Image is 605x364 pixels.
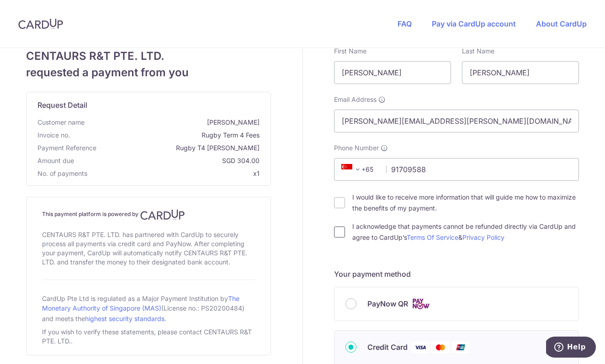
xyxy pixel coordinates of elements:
h4: This payment platform is powered by [42,209,255,220]
input: Email address [334,110,579,132]
label: I acknowledge that payments cannot be refunded directly via CardUp and agree to CardUp’s & [352,221,579,243]
a: Terms Of Service [407,233,458,241]
span: SGD 304.00 [78,156,260,165]
img: Visa [411,342,430,353]
a: highest security standards [85,315,165,322]
span: +65 [339,164,380,175]
a: About CardUp [536,19,587,28]
span: Rugby Term 4 Fees [74,131,260,140]
span: Rugby T4 [PERSON_NAME] [100,143,260,153]
img: CardUp [18,18,63,29]
div: Credit Card Visa Mastercard Union Pay [345,342,568,353]
span: CENTAURS R&T PTE. LTD. [26,48,271,64]
span: Credit Card [367,342,408,353]
span: Phone Number [334,143,379,153]
iframe: Opens a widget where you can find more information [546,337,596,359]
span: Email Address [334,95,377,104]
div: If you wish to verify these statements, please contact CENTAURS R&T PTE. LTD.. [42,326,255,348]
span: translation missing: en.request_detail [37,100,87,110]
a: FAQ [398,19,412,28]
label: First Name [334,47,366,56]
img: Union Pay [451,342,470,353]
div: CENTAURS R&T PTE. LTD. has partnered with CardUp to securely process all payments via credit card... [42,228,255,269]
span: requested a payment from you [26,64,271,81]
span: +65 [341,164,363,175]
img: Cards logo [412,298,430,310]
img: CardUp [140,209,185,220]
span: Customer name [37,118,85,127]
input: Last name [462,61,579,84]
span: PayNow QR [367,298,408,309]
span: translation missing: en.payment_reference [37,144,96,152]
span: x1 [253,169,260,177]
a: Pay via CardUp account [432,19,516,28]
div: CardUp Pte Ltd is regulated as a Major Payment Institution by (License no.: PS20200484) and meets... [42,291,255,326]
img: Mastercard [431,342,450,353]
span: No. of payments [37,169,87,178]
span: Amount due [37,156,74,165]
input: First name [334,61,451,84]
label: I would like to receive more information that will guide me how to maximize the benefits of my pa... [352,192,579,214]
h5: Your payment method [334,269,579,280]
a: Privacy Policy [462,233,504,241]
div: PayNow QR Cards logo [345,298,568,310]
label: Last Name [462,47,494,56]
span: Invoice no. [37,131,70,140]
span: [PERSON_NAME] [88,118,260,127]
